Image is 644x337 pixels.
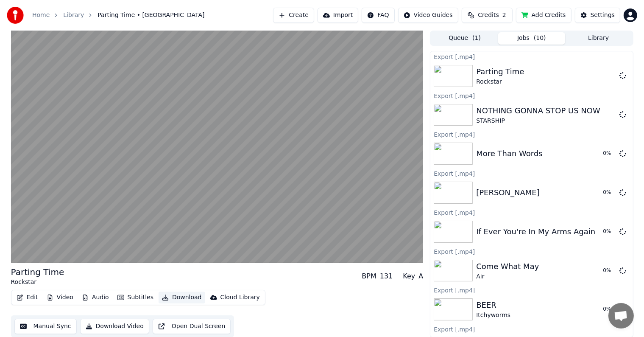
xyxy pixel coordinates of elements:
a: Library [63,11,84,20]
div: More Than Words [476,148,543,160]
nav: breadcrumb [32,11,205,20]
button: Manual Sync [14,319,77,334]
button: Video [43,292,77,303]
div: Rockstar [11,278,64,286]
span: Credits [478,11,499,20]
div: BPM [362,271,376,281]
button: FAQ [362,8,394,23]
button: Open Dual Screen [153,319,231,334]
div: Export [.mp4] [430,129,633,139]
div: 0 % [603,150,616,157]
div: Export [.mp4] [430,51,633,62]
div: Export [.mp4] [430,168,633,178]
button: Add Credits [516,8,572,23]
span: ( 1 ) [472,34,481,42]
div: Export [.mp4] [430,207,633,217]
div: Export [.mp4] [430,324,633,334]
span: ( 10 ) [534,34,546,42]
button: Library [565,32,632,45]
img: youka [7,7,24,24]
button: Subtitles [114,292,157,303]
a: Home [32,11,50,20]
button: Download Video [80,319,149,334]
div: Rockstar [476,78,524,86]
button: Create [273,8,314,23]
button: Credits2 [462,8,513,23]
div: Open chat [608,303,634,329]
div: Export [.mp4] [430,90,633,101]
div: If Ever You're In My Arms Again [476,226,595,238]
div: Export [.mp4] [430,285,633,295]
div: Settings [591,11,615,20]
div: A [418,271,423,281]
div: Parting Time [476,66,524,78]
div: [PERSON_NAME] [476,187,540,199]
button: Edit [13,292,42,303]
div: Itchyworms [476,311,510,320]
div: Cloud Library [220,293,260,302]
span: Parting Time • [GEOGRAPHIC_DATA] [98,11,204,20]
div: Key [403,271,415,281]
div: Come What May [476,261,539,272]
div: 0 % [603,228,616,235]
div: Export [.mp4] [430,246,633,256]
div: 131 [380,271,393,281]
button: Import [318,8,358,23]
div: 0 % [603,189,616,196]
button: Download [159,292,205,303]
div: 0 % [603,267,616,274]
button: Audio [78,292,112,303]
div: 0 % [603,306,616,313]
div: Air [476,272,539,281]
div: STARSHIP [476,117,600,125]
div: BEER [476,299,510,311]
button: Video Guides [398,8,458,23]
button: Jobs [498,32,565,45]
button: Queue [431,32,498,45]
span: 2 [502,11,506,20]
div: NOTHING GONNA STOP US NOW [476,105,600,117]
div: Parting Time [11,266,64,278]
button: Settings [575,8,620,23]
